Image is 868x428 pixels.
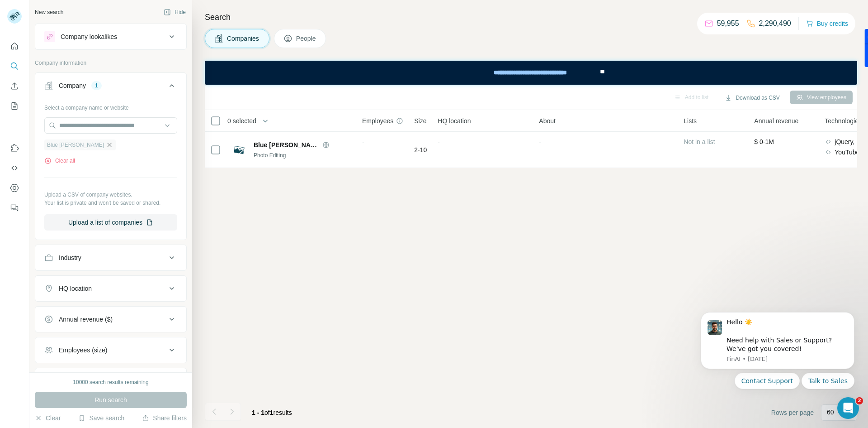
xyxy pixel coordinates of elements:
button: Hide [157,5,192,19]
div: HQ location [59,284,92,293]
button: Industry [35,247,186,269]
span: Technologies [825,116,862,125]
button: Annual revenue ($) [35,308,186,330]
span: of [264,409,270,416]
span: Lists [684,116,697,125]
div: Company [59,81,86,90]
div: 1 [91,82,102,90]
button: Clear [35,414,61,423]
span: Blue [PERSON_NAME] [47,141,104,149]
h4: Search [205,11,857,24]
span: Annual revenue [754,116,798,125]
button: Upload a list of companies [44,214,177,231]
div: New search [35,8,63,16]
span: HQ location [438,116,471,125]
span: jQuery, [835,137,854,146]
div: Company lookalikes [61,32,117,41]
button: Enrich CSV [7,78,22,94]
button: Use Surfe on LinkedIn [7,140,22,156]
span: Blue [PERSON_NAME] [254,140,318,149]
p: Upload a CSV of company websites. [44,191,177,199]
button: Company1 [35,75,186,100]
button: HQ location [35,278,186,299]
span: 1 [270,409,274,416]
p: Company information [35,59,187,67]
button: Company lookalikes [35,26,186,48]
span: 1 - 1 [252,409,264,416]
span: - [539,138,541,145]
p: Your list is private and won't be saved or shared. [44,199,177,207]
button: Clear all [44,157,75,165]
button: Buy credits [806,17,848,30]
button: Dashboard [7,180,22,196]
iframe: Banner [205,61,857,85]
div: Industry [59,253,81,262]
div: 10000 search results remaining [73,378,148,386]
button: Download as CSV [718,91,786,105]
button: Technologies [35,370,186,392]
span: People [296,34,317,43]
span: - [362,138,364,145]
button: Employees (size) [35,339,186,361]
button: Share filters [142,414,187,423]
p: 2,290,490 [759,18,791,29]
button: Search [7,58,22,74]
span: Not in a list [684,138,715,145]
div: Employees (size) [59,346,107,355]
span: Employees [362,116,393,125]
span: 0 selected [227,116,256,125]
span: About [539,116,556,125]
button: Feedback [7,200,22,216]
p: 59,955 [717,18,739,29]
span: 2-10 [414,145,427,154]
iframe: Intercom notifications message [687,301,868,423]
iframe: Intercom live chat [837,397,859,419]
button: Use Surfe API [7,160,22,176]
img: Logo of Blue Dawn [232,143,246,157]
span: Companies [227,34,260,43]
span: Size [414,116,426,125]
div: Annual revenue ($) [59,315,113,324]
button: Save search [78,414,124,423]
span: YouTube [835,148,859,157]
div: Photo Editing [254,151,351,159]
span: - [438,138,440,145]
span: $ 0-1M [754,138,774,145]
div: Select a company name or website [44,100,177,112]
button: My lists [7,98,22,114]
span: results [252,409,292,416]
span: 2 [856,397,863,404]
button: Quick start [7,38,22,54]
